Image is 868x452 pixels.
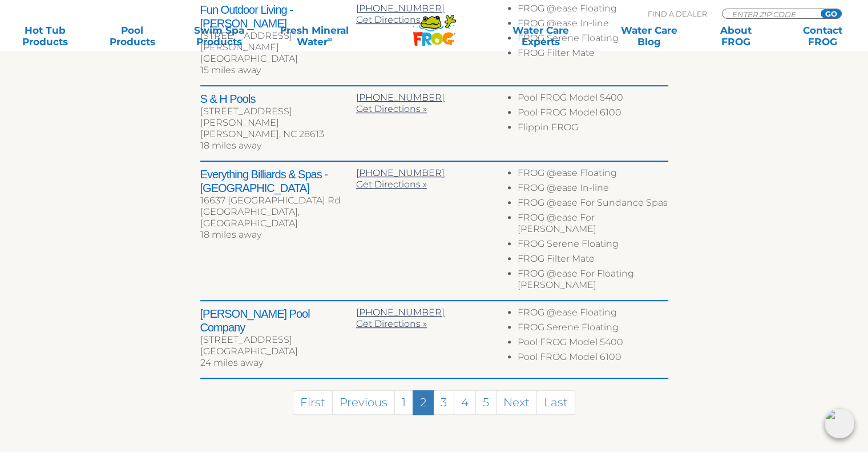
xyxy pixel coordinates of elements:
[200,346,356,357] div: [GEOGRAPHIC_DATA]
[518,47,668,62] li: FROG Filter Mate
[200,53,356,65] div: [GEOGRAPHIC_DATA]
[821,9,841,18] input: GO
[518,238,668,253] li: FROG Serene Floating
[433,390,454,415] a: 3
[200,140,261,151] span: 18 miles away
[356,3,445,14] a: [PHONE_NUMBER]
[356,167,445,178] a: [PHONE_NUMBER]
[293,390,333,415] a: First
[200,30,356,53] div: [STREET_ADDRESS][PERSON_NAME]
[789,25,857,47] a: ContactFROG
[332,390,395,415] a: Previous
[518,212,668,238] li: FROG @ease For [PERSON_NAME]
[356,14,427,25] a: Get Directions »
[200,167,356,195] h2: Everything Billiards & Spas - [GEOGRAPHIC_DATA]
[518,122,668,137] li: Flippin FROG
[200,3,356,30] h2: Fun Outdoor Living - [PERSON_NAME]
[356,92,445,103] a: [PHONE_NUMBER]
[200,129,356,140] div: [PERSON_NAME], NC 28613
[185,25,253,47] a: Swim SpaProducts
[702,25,769,47] a: AboutFROG
[200,206,356,229] div: [GEOGRAPHIC_DATA], [GEOGRAPHIC_DATA]
[200,334,356,346] div: [STREET_ADDRESS]
[518,33,668,47] li: FROG Serene Floating
[200,92,356,106] h2: S & H Pools
[518,337,668,351] li: Pool FROG Model 5400
[394,390,413,415] a: 1
[648,9,707,19] p: Find A Dealer
[356,179,427,190] a: Get Directions »
[518,107,668,122] li: Pool FROG Model 6100
[518,253,668,268] li: FROG Filter Mate
[200,229,261,240] span: 18 miles away
[496,390,537,415] a: Next
[518,268,668,294] li: FROG @ease For Floating [PERSON_NAME]
[518,3,668,18] li: FROG @ease Floating
[98,25,165,47] a: PoolProducts
[356,318,427,329] a: Get Directions »
[518,351,668,366] li: Pool FROG Model 6100
[518,322,668,337] li: FROG Serene Floating
[200,195,356,206] div: 16637 [GEOGRAPHIC_DATA] Rd
[454,390,476,415] a: 4
[200,307,356,334] h2: [PERSON_NAME] Pool Company
[356,103,427,114] a: Get Directions »
[731,9,808,19] input: Zip Code Form
[825,409,854,438] img: openIcon
[200,65,261,75] span: 15 miles away
[518,197,668,212] li: FROG @ease For Sundance Spas
[518,92,668,107] li: Pool FROG Model 5400
[413,390,434,415] a: 2
[11,25,79,47] a: Hot TubProducts
[200,106,356,129] div: [STREET_ADDRESS][PERSON_NAME]
[518,18,668,33] li: FROG @ease In-line
[518,182,668,197] li: FROG @ease In-line
[536,390,575,415] a: Last
[200,357,263,368] span: 24 miles away
[475,390,496,415] a: 5
[518,307,668,322] li: FROG @ease Floating
[518,167,668,182] li: FROG @ease Floating
[356,307,445,318] a: [PHONE_NUMBER]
